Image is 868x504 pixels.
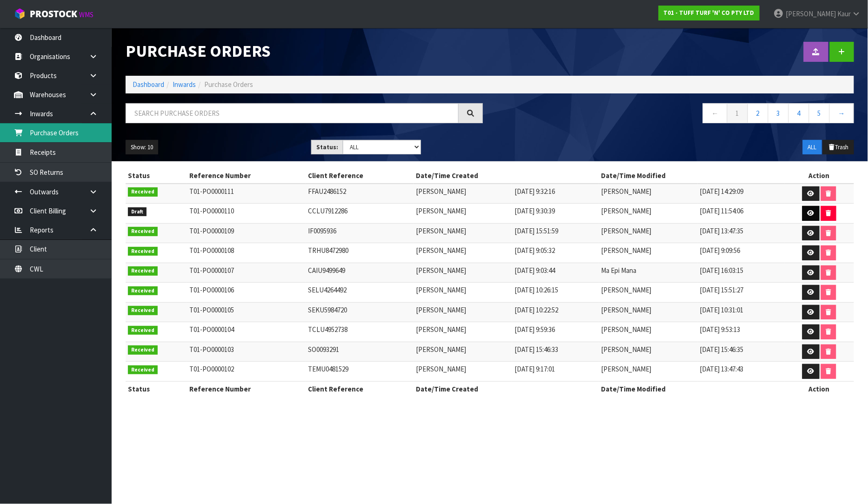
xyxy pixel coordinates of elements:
td: T01-PO0000105 [187,302,306,322]
a: 5 [809,103,830,123]
td: IF0095936 [306,223,414,243]
th: Date/Time Created [414,381,599,396]
span: [PERSON_NAME] [601,365,652,373]
span: Kaur [837,9,851,18]
button: ALL [803,140,822,155]
span: [DATE] 10:22:52 [514,305,558,314]
span: [PERSON_NAME] [416,206,466,215]
span: [PERSON_NAME] [416,305,466,314]
span: Received [128,266,158,276]
td: T01-PO0000103 [187,342,306,362]
span: Received [128,345,158,355]
span: [PERSON_NAME] [416,226,466,235]
span: Received [128,286,158,296]
span: [DATE] 16:03:15 [700,266,744,275]
a: 3 [768,103,789,123]
strong: T01 - TUFF TURF 'N' CO PTY LTD [664,9,754,17]
span: Received [128,365,158,375]
span: [PERSON_NAME] [601,206,652,215]
td: CAIU9499649 [306,263,414,283]
td: T01-PO0000111 [187,184,306,204]
a: 4 [788,103,809,123]
a: 1 [727,103,748,123]
span: [PERSON_NAME] [786,9,836,18]
img: cube-alt.png [14,8,26,20]
span: [PERSON_NAME] [416,345,466,354]
span: [DATE] 9:09:56 [700,246,741,255]
span: [DATE] 9:03:44 [514,266,555,275]
span: [PERSON_NAME] [416,285,466,294]
a: 2 [748,103,768,123]
td: TCLU4952738 [306,322,414,342]
span: Ma Epi Mana [601,266,637,275]
td: T01-PO0000107 [187,263,306,283]
th: Client Reference [306,168,414,183]
td: SO0093291 [306,342,414,362]
a: ← [703,103,728,123]
input: Search purchase orders [126,103,459,123]
span: ProStock [30,8,77,20]
span: [PERSON_NAME] [416,266,466,275]
span: [PERSON_NAME] [416,325,466,334]
span: [DATE] 15:46:35 [700,345,744,354]
span: [DATE] 10:31:01 [700,305,744,314]
span: Received [128,247,158,256]
a: T01 - TUFF TURF 'N' CO PTY LTD [659,6,760,20]
td: SEKU5984720 [306,302,414,322]
th: Reference Number [187,168,306,183]
td: T01-PO0000110 [187,204,306,224]
strong: Status: [316,143,338,151]
span: [DATE] 9:59:36 [514,325,555,334]
th: Action [785,381,854,396]
span: [PERSON_NAME] [416,365,466,373]
td: T01-PO0000102 [187,362,306,382]
td: T01-PO0000108 [187,243,306,263]
span: [PERSON_NAME] [601,187,652,196]
span: [DATE] 15:51:59 [514,226,558,235]
span: [PERSON_NAME] [601,226,652,235]
td: T01-PO0000104 [187,322,306,342]
span: [DATE] 10:26:15 [514,285,558,294]
span: Received [128,187,158,197]
span: [DATE] 15:51:27 [700,285,744,294]
span: [DATE] 13:47:35 [700,226,744,235]
th: Action [785,168,854,183]
span: Received [128,306,158,315]
h1: Purchase Orders [126,42,483,60]
a: → [829,103,854,123]
span: [PERSON_NAME] [601,305,652,314]
th: Status [126,168,187,183]
td: FFAU2486152 [306,184,414,204]
span: [DATE] 9:30:39 [514,206,555,215]
button: Trash [823,140,854,155]
td: TRHU8472980 [306,243,414,263]
th: Client Reference [306,381,414,396]
span: [DATE] 13:47:43 [700,365,744,373]
button: Show: 10 [126,140,158,155]
span: [DATE] 9:32:16 [514,187,555,196]
th: Date/Time Modified [599,168,785,183]
nav: Page navigation [497,103,854,126]
td: T01-PO0000106 [187,283,306,303]
small: WMS [79,10,93,19]
span: [DATE] 11:54:06 [700,206,744,215]
a: Dashboard [133,80,164,89]
th: Status [126,381,187,396]
span: [DATE] 15:46:33 [514,345,558,354]
th: Date/Time Created [414,168,599,183]
span: [PERSON_NAME] [601,345,652,354]
span: Draft [128,207,147,217]
span: [PERSON_NAME] [416,246,466,255]
span: [PERSON_NAME] [601,325,652,334]
span: [DATE] 9:17:01 [514,365,555,373]
th: Date/Time Modified [599,381,785,396]
span: Received [128,326,158,335]
span: Received [128,227,158,236]
td: T01-PO0000109 [187,223,306,243]
span: [DATE] 9:53:13 [700,325,741,334]
span: [PERSON_NAME] [601,246,652,255]
th: Reference Number [187,381,306,396]
td: TEMU0481529 [306,362,414,382]
td: CCLU7912286 [306,204,414,224]
span: [DATE] 14:29:09 [700,187,744,196]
